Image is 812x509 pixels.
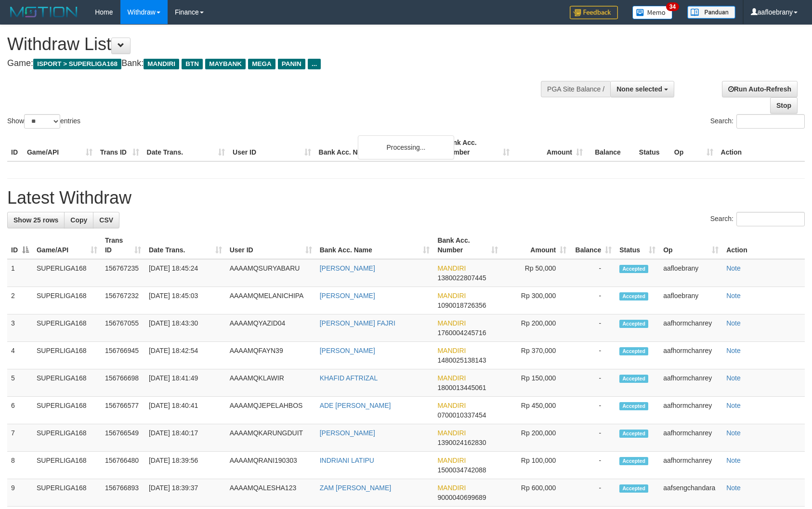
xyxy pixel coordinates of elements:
[441,134,514,161] th: Bank Acc. Number
[33,369,101,397] td: SUPERLIGA168
[670,134,717,161] th: Op
[33,314,101,342] td: SUPERLIGA168
[145,314,226,342] td: [DATE] 18:43:30
[101,342,145,369] td: 156766945
[320,374,378,382] a: KHAFID AFTRIZAL
[7,114,80,129] label: Show entries
[437,494,486,501] span: Copy 9000040699689 to clipboard
[143,134,229,161] th: Date Trans.
[7,212,65,228] a: Show 25 rows
[502,452,570,479] td: Rp 100,000
[144,59,179,69] span: MANDIRI
[33,397,101,424] td: SUPERLIGA168
[437,411,486,419] span: Copy 0700010337454 to clipboard
[570,259,616,287] td: -
[710,114,805,129] label: Search:
[7,188,805,208] h1: Latest Withdraw
[659,314,722,342] td: aafhormchanrey
[570,314,616,342] td: -
[722,232,805,259] th: Action
[320,402,391,409] a: ADE [PERSON_NAME]
[502,479,570,507] td: Rp 600,000
[64,212,93,228] a: Copy
[502,314,570,342] td: Rp 200,000
[70,216,87,224] span: Copy
[101,452,145,479] td: 156766480
[437,274,486,282] span: Copy 1380022807445 to clipboard
[33,259,101,287] td: SUPERLIGA168
[726,292,741,300] a: Note
[7,424,33,452] td: 7
[570,452,616,479] td: -
[502,287,570,314] td: Rp 300,000
[358,135,454,159] div: Processing...
[513,134,587,161] th: Amount
[437,319,466,327] span: MANDIRI
[437,347,466,354] span: MANDIRI
[619,292,648,300] span: Accepted
[659,397,722,424] td: aafhormchanrey
[437,402,466,409] span: MANDIRI
[437,384,486,392] span: Copy 1800013445061 to clipboard
[616,232,659,259] th: Status: activate to sort column ascending
[736,114,805,129] input: Search:
[226,232,316,259] th: User ID: activate to sort column ascending
[722,81,798,97] a: Run Auto-Refresh
[770,97,798,114] a: Stop
[726,484,741,492] a: Note
[101,397,145,424] td: 156766577
[101,424,145,452] td: 156766549
[710,212,805,226] label: Search:
[502,232,570,259] th: Amount: activate to sort column ascending
[101,369,145,397] td: 156766698
[145,287,226,314] td: [DATE] 18:45:03
[145,479,226,507] td: [DATE] 18:39:37
[145,342,226,369] td: [DATE] 18:42:54
[226,342,316,369] td: AAAAMQFAYN39
[7,59,532,68] h4: Game: Bank:
[437,374,466,382] span: MANDIRI
[619,347,648,355] span: Accepted
[320,457,374,464] a: INDRIANI LATIPU
[570,6,618,19] img: Feedback.jpg
[7,5,80,19] img: MOTION_logo.png
[101,287,145,314] td: 156767232
[570,479,616,507] td: -
[619,265,648,273] span: Accepted
[320,292,375,300] a: [PERSON_NAME]
[33,479,101,507] td: SUPERLIGA168
[659,259,722,287] td: aafloebrany
[248,59,275,69] span: MEGA
[437,356,486,364] span: Copy 1480025138143 to clipboard
[226,369,316,397] td: AAAAMQKLAWIR
[229,134,314,161] th: User ID
[659,369,722,397] td: aafhormchanrey
[570,424,616,452] td: -
[101,314,145,342] td: 156767055
[320,429,375,437] a: [PERSON_NAME]
[101,259,145,287] td: 156767235
[666,2,679,11] span: 34
[7,369,33,397] td: 5
[315,134,441,161] th: Bank Acc. Name
[619,430,648,438] span: Accepted
[726,374,741,382] a: Note
[13,216,58,224] span: Show 25 rows
[659,287,722,314] td: aafloebrany
[33,59,121,69] span: ISPORT > SUPERLIGA168
[145,369,226,397] td: [DATE] 18:41:49
[726,347,741,354] a: Note
[145,232,226,259] th: Date Trans.: activate to sort column ascending
[659,342,722,369] td: aafhormchanrey
[145,397,226,424] td: [DATE] 18:40:41
[7,479,33,507] td: 9
[7,397,33,424] td: 6
[437,457,466,464] span: MANDIRI
[726,402,741,409] a: Note
[717,134,805,161] th: Action
[570,287,616,314] td: -
[320,347,375,354] a: [PERSON_NAME]
[502,369,570,397] td: Rp 150,000
[437,484,466,492] span: MANDIRI
[726,264,741,272] a: Note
